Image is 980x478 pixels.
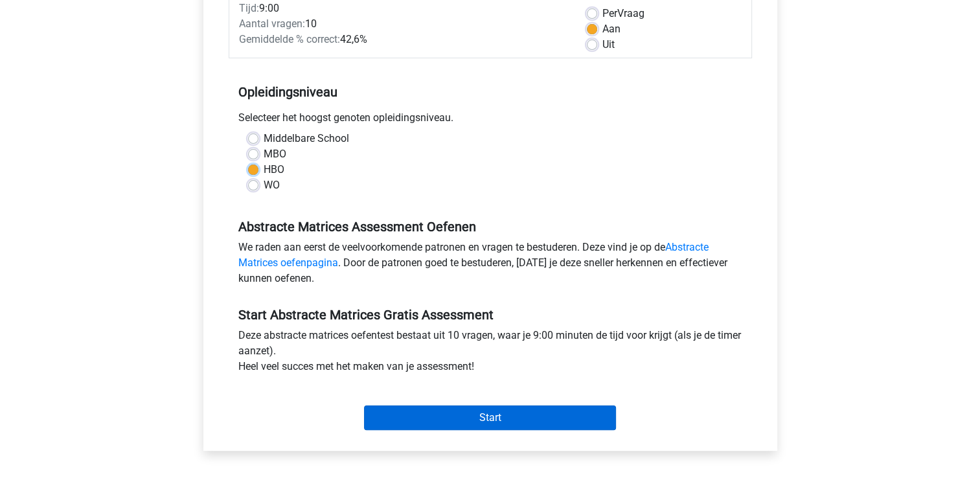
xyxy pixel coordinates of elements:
span: Per [602,7,617,19]
h5: Opleidingsniveau [238,79,742,105]
h5: Start Abstracte Matrices Gratis Assessment [238,307,742,323]
label: Middelbare School [264,131,349,146]
label: Vraag [602,6,644,21]
div: Deze abstracte matrices oefentest bestaat uit 10 vragen, waar je 9:00 minuten de tijd voor krijgt... [229,328,752,380]
label: MBO [264,146,286,162]
div: 9:00 [229,1,577,16]
div: Selecteer het hoogst genoten opleidingsniveau. [229,110,752,131]
span: Gemiddelde % correct: [239,33,340,45]
div: 10 [229,16,577,32]
h5: Abstracte Matrices Assessment Oefenen [238,219,742,234]
label: Aan [602,21,621,37]
label: Uit [602,37,615,52]
label: HBO [264,162,284,177]
label: WO [264,177,280,193]
div: 42,6% [229,32,577,47]
span: Aantal vragen: [239,17,305,30]
div: We raden aan eerst de veelvoorkomende patronen en vragen te bestuderen. Deze vind je op de . Door... [229,240,752,291]
input: Start [364,405,616,430]
span: Tijd: [239,2,259,14]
